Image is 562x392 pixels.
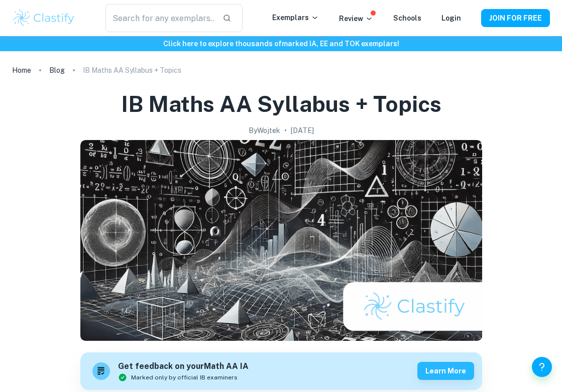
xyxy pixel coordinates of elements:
[417,362,474,380] button: Learn more
[249,125,280,136] h2: By Wojtek
[393,14,421,22] a: Schools
[284,125,287,136] p: •
[272,12,319,23] p: Exemplars
[481,9,550,27] button: JOIN FOR FREE
[80,140,482,341] img: IB Maths AA Syllabus + Topics cover image
[12,63,31,77] a: Home
[105,4,215,32] input: Search for any exemplars...
[441,14,461,22] a: Login
[49,63,65,77] a: Blog
[339,13,373,24] p: Review
[118,360,249,373] h6: Get feedback on your Math AA IA
[532,357,552,377] button: Help and Feedback
[2,38,560,49] h6: Click here to explore thousands of marked IA, EE and TOK exemplars !
[121,89,441,119] h1: IB Maths AA Syllabus + Topics
[131,373,238,382] span: Marked only by official IB examiners
[80,352,482,390] a: Get feedback on yourMath AA IAMarked only by official IB examinersLearn more
[12,8,76,28] img: Clastify logo
[83,65,181,76] p: IB Maths AA Syllabus + Topics
[291,125,314,136] h2: [DATE]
